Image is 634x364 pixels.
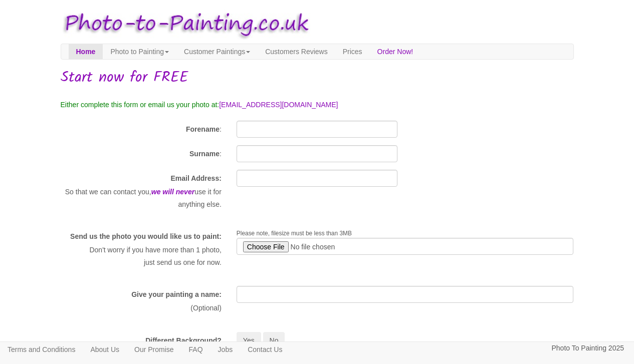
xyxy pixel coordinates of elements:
a: Order Now! [370,44,421,59]
em: we will never [151,188,194,196]
a: Our Promise [127,342,181,357]
a: FAQ [181,342,210,357]
button: No [263,332,285,349]
a: [EMAIL_ADDRESS][DOMAIN_NAME] [219,101,338,109]
img: Photo to Painting [56,5,312,44]
h1: Start now for FREE [61,70,574,86]
div: : [53,121,229,137]
label: Give your painting a name: [131,289,222,299]
a: Customers Reviews [258,44,335,59]
span: Either complete this form or email us your photo at: [61,101,220,109]
p: Photo To Painting 2025 [551,342,624,354]
button: Yes [237,332,261,349]
div: : [53,145,229,161]
a: Contact Us [240,342,290,357]
a: About Us [83,342,127,357]
a: Photo to Painting [103,44,176,59]
p: Don't worry if you have more than 1 photo, just send us one for now. [61,244,222,268]
a: Home [69,44,103,59]
label: Send us the photo you would like us to paint: [70,231,222,241]
span: Please note, filesize must be less than 3MB [237,230,352,237]
p: (Optional) [61,302,222,314]
a: Jobs [210,342,241,357]
label: Surname [189,149,220,159]
label: Forename [186,124,220,134]
label: Email Address: [170,173,221,183]
label: Different Background? [145,335,222,345]
a: Prices [335,44,370,59]
a: Customer Paintings [176,44,258,59]
p: So that we can contact you, use it for anything else. [61,186,222,210]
